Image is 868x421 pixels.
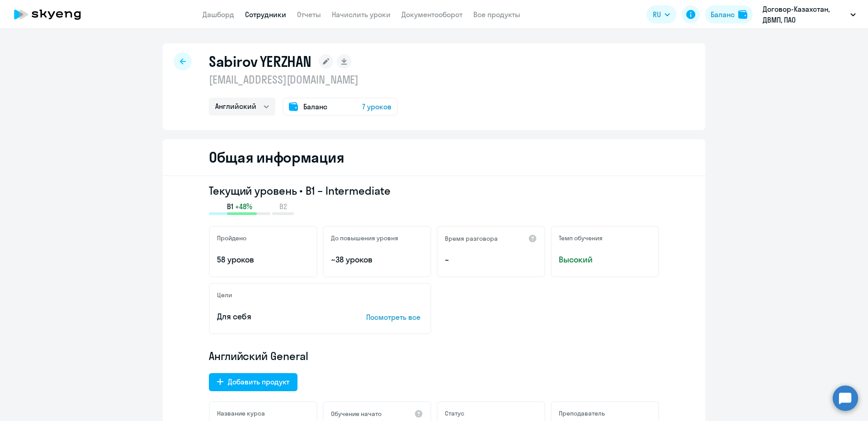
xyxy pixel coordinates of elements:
[401,10,462,19] a: Документооборот
[445,409,464,417] h5: Статус
[331,234,398,242] h5: До повышения уровня
[445,234,498,243] h5: Время разговора
[473,10,520,19] a: Все продукты
[559,409,605,417] h5: Преподаватель
[235,201,252,211] span: +48%
[445,254,537,266] p: –
[362,101,392,112] span: 7 уроков
[217,254,309,266] p: 58 уроков
[331,410,382,418] h5: Обучение начато
[559,234,603,242] h5: Темп обучения
[227,201,233,211] span: B1
[217,291,232,299] h5: Цели
[646,5,676,23] button: RU
[209,183,659,198] h3: Текущий уровень • B1 – Intermediate
[203,10,234,19] a: Дашборд
[705,5,753,23] button: Балансbalance
[711,9,735,20] div: Баланс
[209,72,398,87] p: [EMAIL_ADDRESS][DOMAIN_NAME]
[209,52,311,70] h1: Sabirov YERZHAN
[763,4,847,25] p: Договор-Казахстан, ДВМП, ПАО
[559,254,651,266] span: Высокий
[758,4,860,25] button: Договор-Казахстан, ДВМП, ПАО
[209,373,297,391] button: Добавить продукт
[303,101,327,112] span: Баланс
[228,376,289,387] div: Добавить продукт
[366,312,423,323] p: Посмотреть все
[653,9,661,20] span: RU
[738,10,747,19] img: balance
[217,311,338,323] p: Для себя
[297,10,321,19] a: Отчеты
[209,349,308,363] span: Английский General
[332,10,391,19] a: Начислить уроки
[279,201,287,211] span: B2
[209,148,344,166] h2: Общая информация
[217,409,265,417] h5: Название курса
[331,254,423,266] p: ~38 уроков
[217,234,246,242] h5: Пройдено
[245,10,286,19] a: Сотрудники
